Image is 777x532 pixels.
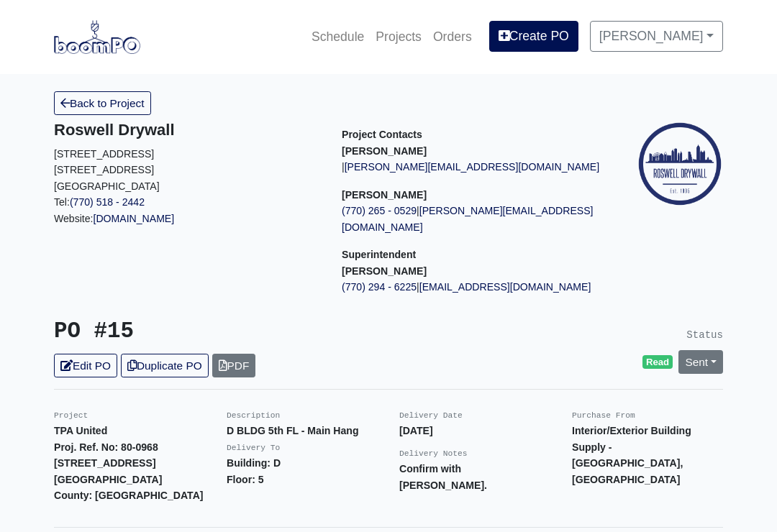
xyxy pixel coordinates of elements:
[427,21,478,52] a: Orders
[399,411,463,420] small: Delivery Date
[54,474,162,485] strong: [GEOGRAPHIC_DATA]
[370,21,427,52] a: Projects
[54,162,320,178] p: [STREET_ADDRESS]
[342,279,608,295] p: |
[227,411,280,420] small: Description
[686,329,723,341] small: Status
[54,354,117,377] a: Edit PO
[399,463,487,491] strong: Confirm with [PERSON_NAME].
[678,350,723,374] a: Sent
[342,189,427,201] strong: [PERSON_NAME]
[212,354,256,377] a: PDF
[54,178,320,195] p: [GEOGRAPHIC_DATA]
[572,411,635,420] small: Purchase From
[54,490,204,501] strong: County: [GEOGRAPHIC_DATA]
[227,444,280,452] small: Delivery To
[342,249,416,260] span: Superintendent
[94,213,175,224] a: [DOMAIN_NAME]
[419,281,591,293] a: [EMAIL_ADDRESS][DOMAIN_NAME]
[54,194,320,211] p: Tel:
[342,205,594,233] a: [PERSON_NAME][EMAIL_ADDRESS][DOMAIN_NAME]
[54,425,107,436] strong: TPA United
[227,457,281,469] strong: Building: D
[342,281,417,293] a: (770) 294 - 6225
[54,91,151,115] a: Back to Project
[54,146,320,162] p: [STREET_ADDRESS]
[590,21,723,51] a: [PERSON_NAME]
[54,457,156,469] strong: [STREET_ADDRESS]
[54,441,158,453] strong: Proj. Ref. No: 80-0968
[572,423,723,487] p: Interior/Exterior Building Supply - [GEOGRAPHIC_DATA], [GEOGRAPHIC_DATA]
[342,205,417,216] a: (770) 265 - 0529
[342,203,608,235] p: |
[489,21,578,51] a: Create PO
[54,318,378,345] h3: PO #15
[227,474,264,485] strong: Floor: 5
[342,145,427,157] strong: [PERSON_NAME]
[342,265,427,277] strong: [PERSON_NAME]
[227,425,359,436] strong: D BLDG 5th FL - Main Hang
[70,196,145,208] a: (770) 518 - 2442
[54,20,140,53] img: boomPO
[342,159,608,175] p: |
[345,161,599,173] a: [PERSON_NAME][EMAIL_ADDRESS][DOMAIN_NAME]
[642,355,673,370] span: Read
[54,411,88,420] small: Project
[54,121,320,226] div: Website:
[342,129,422,140] span: Project Contacts
[399,449,468,458] small: Delivery Notes
[54,121,320,139] h5: Roswell Drywall
[399,425,433,436] strong: [DATE]
[306,21,370,52] a: Schedule
[121,354,209,377] a: Duplicate PO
